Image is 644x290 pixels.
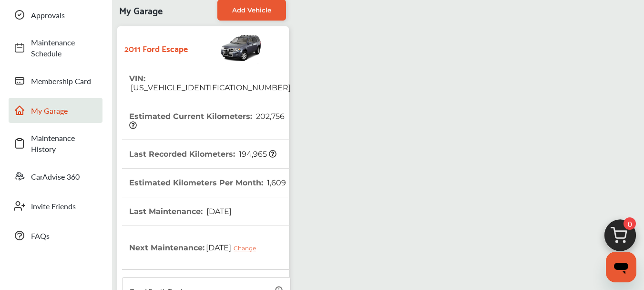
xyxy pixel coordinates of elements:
[266,178,286,187] span: 1,609
[31,75,98,86] span: Membership Card
[31,201,98,212] span: Invite Friends
[606,252,636,282] iframe: Botón para iniciar la ventana de mensajería
[31,171,98,182] span: CarAdvise 360
[31,230,98,241] span: FAQs
[205,207,232,216] span: [DATE]
[9,128,102,159] a: Maintenance History
[9,164,102,189] a: CarAdvise 360
[124,41,188,55] strong: 2011 Ford Escape
[129,64,291,102] th: VIN :
[129,197,232,226] th: Last Maintenance :
[624,217,636,230] span: 0
[232,6,271,14] span: Add Vehicle
[597,215,643,261] img: cart_icon.3d0951e8.svg
[31,37,98,59] span: Maintenance Schedule
[129,169,286,197] th: Estimated Kilometers Per Month :
[204,236,263,259] span: [DATE]
[129,83,291,92] span: [US_VEHICLE_IDENTIFICATION_NUMBER]
[234,245,261,252] div: Change
[188,31,263,64] img: Vehicle
[129,112,286,130] span: 202,756
[129,102,291,140] th: Estimated Current Kilometers :
[129,140,276,168] th: Last Recorded Kilometers :
[9,223,102,248] a: FAQs
[9,193,102,218] a: Invite Friends
[31,105,98,116] span: My Garage
[9,32,102,64] a: Maintenance Schedule
[9,98,102,123] a: My Garage
[31,132,98,154] span: Maintenance History
[237,150,276,159] span: 194,965
[9,68,102,93] a: Membership Card
[129,226,263,269] th: Next Maintenance :
[31,10,98,21] span: Approvals
[9,2,102,27] a: Approvals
